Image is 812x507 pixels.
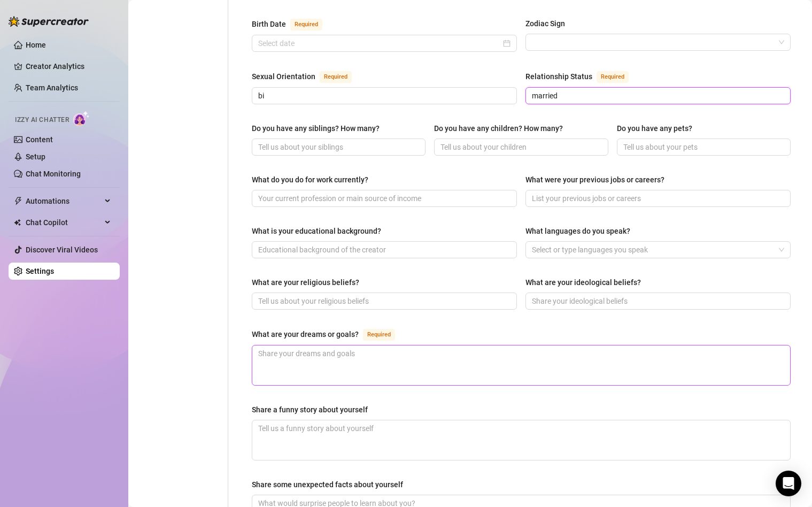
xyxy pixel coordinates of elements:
div: What is your educational background? [252,225,381,237]
input: What are your ideological beliefs? [532,295,782,307]
span: Required [363,329,395,341]
label: What are your dreams or goals? [252,328,407,341]
div: Do you have any children? How many? [434,122,563,134]
div: Share a funny story about yourself [252,404,368,416]
a: Team Analytics [26,83,78,92]
span: Izzy AI Chatter [15,115,69,125]
img: logo-BBDzfeDw.svg [9,16,89,27]
a: Chat Monitoring [26,170,81,178]
label: Do you have any children? How many? [434,122,570,134]
div: Share some unexpected facts about yourself [252,479,403,490]
div: Relationship Status [525,71,592,82]
div: What languages do you speak? [525,225,630,237]
div: Do you have any pets? [617,122,692,134]
textarea: Share a funny story about yourself [252,420,790,460]
div: Sexual Orientation [252,71,315,82]
div: What are your ideological beliefs? [525,276,641,288]
div: Birth Date [252,18,286,30]
label: What are your religious beliefs? [252,276,367,288]
div: Do you have any siblings? How many? [252,122,380,134]
textarea: What are your dreams or goals? [252,345,790,385]
input: What were your previous jobs or careers? [532,193,782,204]
label: Sexual Orientation [252,70,364,83]
div: What are your dreams or goals? [252,328,359,340]
input: Relationship Status [532,90,782,102]
span: Required [290,19,322,30]
label: What do you do for work currently? [252,174,376,186]
label: Relationship Status [525,70,640,83]
img: Chat Copilot [14,219,21,226]
a: Settings [26,267,54,275]
div: Zodiac Sign [525,18,565,29]
input: Do you have any children? How many? [440,141,599,153]
input: Birth Date [258,37,501,49]
a: Setup [26,152,45,161]
label: Birth Date [252,18,334,30]
a: Creator Analytics [26,58,111,75]
label: Do you have any pets? [617,122,700,134]
input: Sexual Orientation [258,90,508,102]
a: Content [26,135,53,144]
img: AI Chatter [73,111,90,126]
label: Do you have any siblings? How many? [252,122,387,134]
label: Zodiac Sign [525,18,573,29]
input: What is your educational background? [258,244,508,256]
span: Required [320,71,352,83]
a: Home [26,41,46,49]
div: What were your previous jobs or careers? [525,174,664,186]
div: What are your religious beliefs? [252,276,359,288]
a: Discover Viral Videos [26,245,98,254]
div: What do you do for work currently? [252,174,368,186]
div: Open Intercom Messenger [776,471,801,496]
label: Share some unexpected facts about yourself [252,479,411,490]
span: thunderbolt [14,197,22,205]
label: What were your previous jobs or careers? [525,174,672,186]
input: What are your religious beliefs? [258,295,508,307]
label: What are your ideological beliefs? [525,276,648,288]
input: Do you have any siblings? How many? [258,141,417,153]
label: What is your educational background? [252,225,389,237]
span: Chat Copilot [26,214,102,231]
label: Share a funny story about yourself [252,404,375,416]
input: What languages do you speak? [532,243,534,256]
input: Do you have any pets? [623,141,782,153]
label: What languages do you speak? [525,225,638,237]
span: Required [597,71,629,83]
input: What do you do for work currently? [258,193,508,204]
span: Automations [26,193,102,210]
